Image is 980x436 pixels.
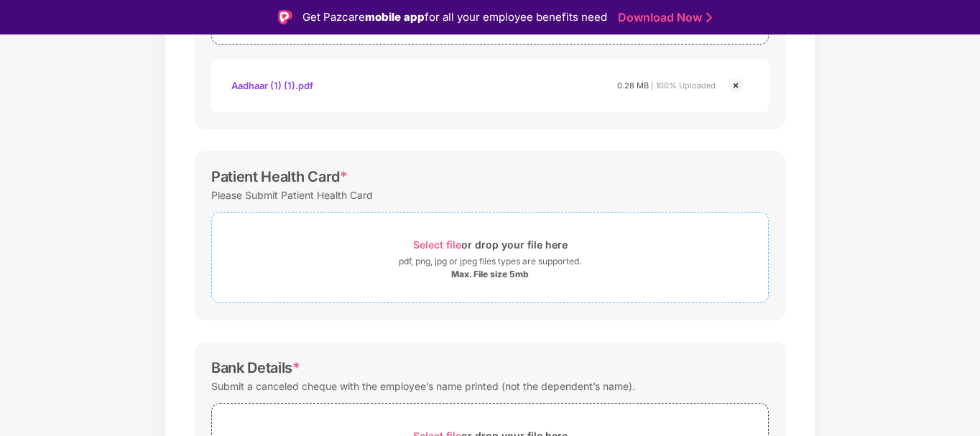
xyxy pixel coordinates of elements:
[212,223,768,292] span: Select fileor drop your file herepdf, png, jpg or jpeg files types are supported.Max. File size 5mb
[211,359,300,376] div: Bank Details
[365,10,425,24] strong: mobile app
[211,185,373,205] div: Please Submit Patient Health Card
[399,254,581,269] div: pdf, png, jpg or jpeg files types are supported.
[617,80,649,91] span: 0.28 MB
[278,10,292,24] img: Logo
[211,168,348,185] div: Patient Health Card
[231,73,313,98] div: Aadhaar (1) (1).pdf
[451,269,529,280] div: Max. File size 5mb
[302,9,607,26] div: Get Pazcare for all your employee benefits need
[727,77,744,94] img: svg+xml;base64,PHN2ZyBpZD0iQ3Jvc3MtMjR4MjQiIHhtbG5zPSJodHRwOi8vd3d3LnczLm9yZy8yMDAwL3N2ZyIgd2lkdG...
[413,235,568,254] div: or drop your file here
[618,10,708,25] a: Download Now
[706,10,712,25] img: Stroke
[413,238,461,251] span: Select file
[651,80,716,91] span: | 100% Uploaded
[211,376,635,396] div: Submit a canceled cheque with the employee’s name printed (not the dependent’s name).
